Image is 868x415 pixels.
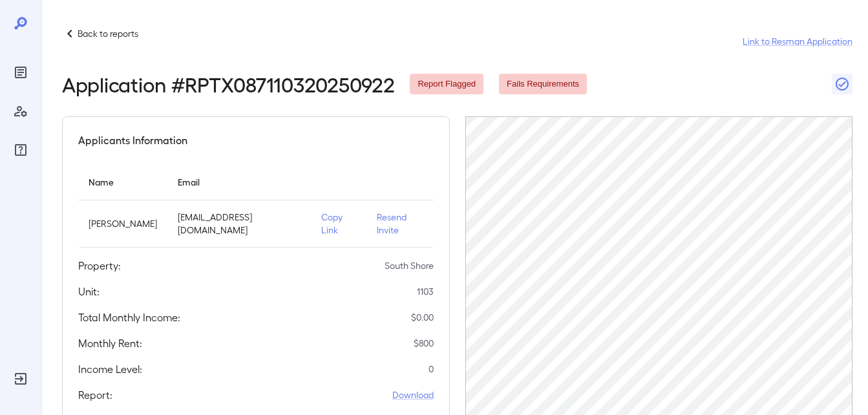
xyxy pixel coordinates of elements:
h2: Application # RPTX087110320250922 [62,72,394,96]
p: Back to reports [78,27,138,40]
h5: Total Monthly Income: [78,310,180,325]
button: Close Report [832,74,852,94]
h5: Applicants Information [78,133,187,148]
p: South Shore [385,259,434,272]
p: $ 800 [414,337,434,350]
p: 0 [429,363,434,376]
h5: Property: [78,258,121,273]
a: Download [392,388,434,401]
span: Report Flagged [410,78,483,90]
div: Log Out [10,368,31,389]
p: Copy Link [321,211,355,237]
table: simple table [78,164,434,248]
th: Email [167,164,311,200]
h5: Monthly Rent: [78,335,142,351]
a: Link to Resman Application [743,35,852,48]
div: FAQ [10,140,31,160]
span: Fails Requirements [499,78,587,90]
p: Resend Invite [377,211,423,237]
th: Name [78,164,167,200]
p: [EMAIL_ADDRESS][DOMAIN_NAME] [178,211,301,237]
p: 1103 [417,285,434,298]
h5: Report: [78,387,112,403]
h5: Unit: [78,284,100,299]
p: $ 0.00 [411,311,434,324]
div: Manage Users [10,101,31,122]
p: [PERSON_NAME] [89,217,157,230]
h5: Income Level: [78,361,142,377]
div: Reports [10,62,31,83]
